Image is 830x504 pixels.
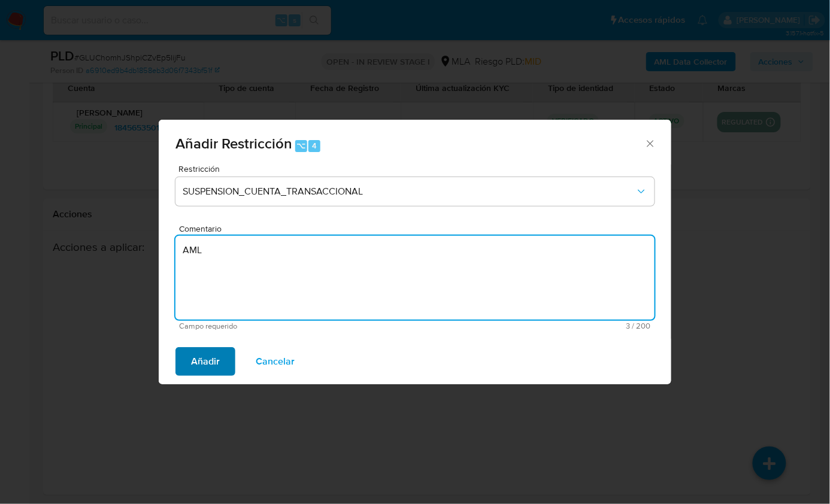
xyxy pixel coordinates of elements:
span: ⌥ [296,140,305,151]
button: Cancelar [240,347,310,376]
button: Añadir [175,347,235,376]
span: Restricción [178,165,658,173]
span: Añadir [191,348,220,375]
span: Máximo 200 caracteres [415,322,651,330]
span: Campo requerido [179,322,415,330]
button: Cerrar ventana [644,138,655,148]
textarea: AML [175,236,655,320]
span: 4 [312,140,317,151]
button: Restriction [175,177,655,206]
span: Añadir Restricción [175,133,292,154]
span: Comentario [179,224,658,233]
span: Cancelar [256,348,295,375]
span: SUSPENSION_CUENTA_TRANSACCIONAL [183,186,635,198]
